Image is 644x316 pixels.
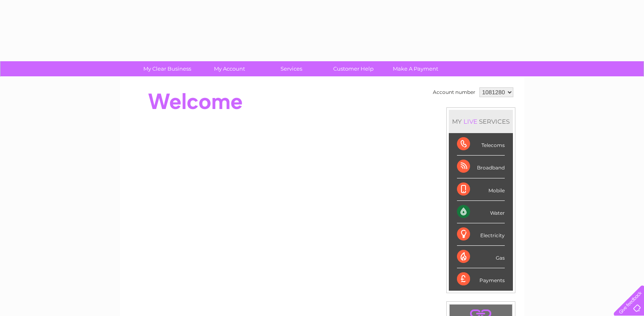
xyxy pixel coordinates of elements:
div: Water [457,201,505,223]
div: Electricity [457,223,505,246]
a: My Clear Business [134,61,201,76]
div: LIVE [462,118,479,125]
a: Customer Help [320,61,387,76]
div: Mobile [457,178,505,201]
div: MY SERVICES [449,110,513,133]
a: Services [258,61,325,76]
div: Gas [457,246,505,268]
a: Make A Payment [382,61,449,76]
a: My Account [196,61,263,76]
div: Broadband [457,156,505,178]
div: Telecoms [457,133,505,156]
div: Payments [457,268,505,290]
td: Account number [431,85,477,99]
